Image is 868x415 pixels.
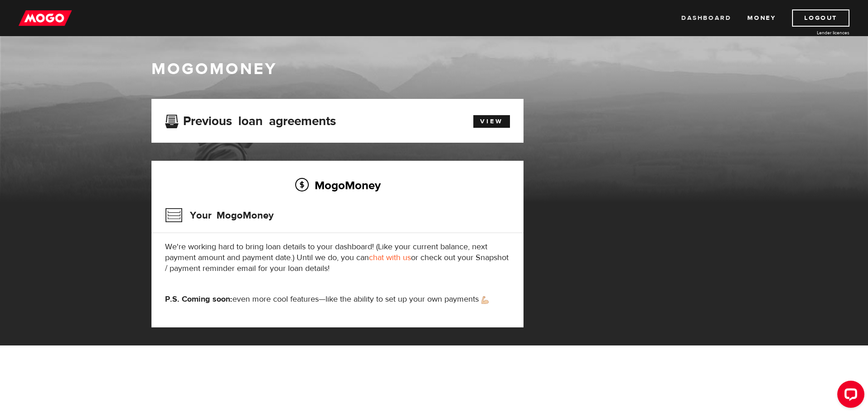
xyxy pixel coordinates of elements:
h1: MogoMoney [151,60,717,79]
iframe: LiveChat chat widget [830,377,868,415]
p: even more cool features—like the ability to set up your own payments [165,294,510,305]
a: Money [747,9,776,27]
a: chat with us [369,252,411,263]
strong: P.S. Coming soon: [165,294,232,304]
a: Logout [792,9,849,27]
h3: Your MogoMoney [165,204,274,227]
img: strong arm emoji [481,296,489,304]
p: We're working hard to bring loan details to your dashboard! (Like your current balance, next paym... [165,242,510,274]
a: Lender licences [782,29,849,36]
a: View [473,115,510,128]
h2: MogoMoney [165,176,510,195]
a: Dashboard [681,9,731,27]
img: mogo_logo-11ee424be714fa7cbb0f0f49df9e16ec.png [19,9,72,27]
h3: Previous loan agreements [165,114,336,126]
